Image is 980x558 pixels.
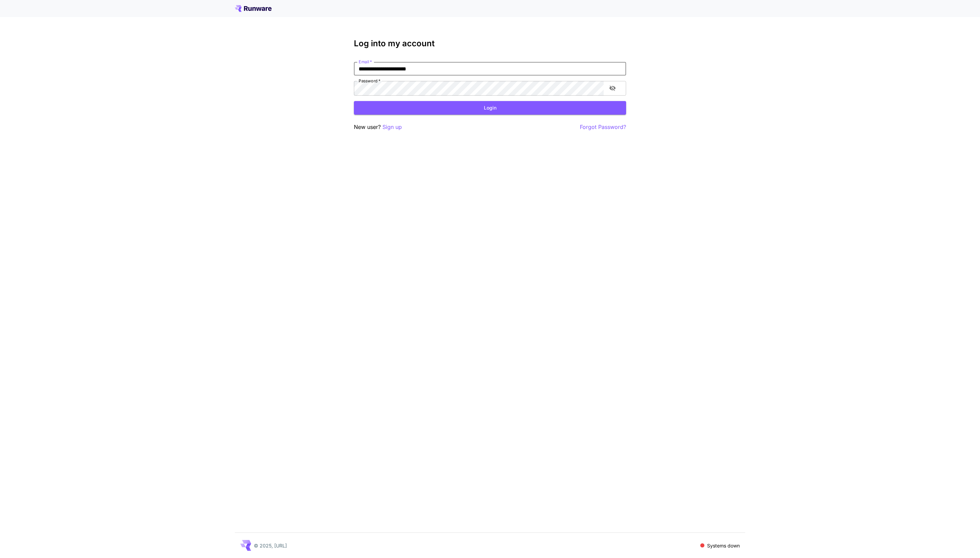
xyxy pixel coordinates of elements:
[580,123,626,131] button: Forgot Password?
[354,101,626,115] button: Login
[354,123,402,131] p: New user?
[606,82,619,94] button: toggle password visibility
[254,542,287,549] p: © 2025, [URL]
[382,123,402,131] button: Sign up
[354,39,626,48] h3: Log into my account
[359,78,380,84] label: Password
[359,59,372,65] label: Email
[707,542,740,549] p: Systems down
